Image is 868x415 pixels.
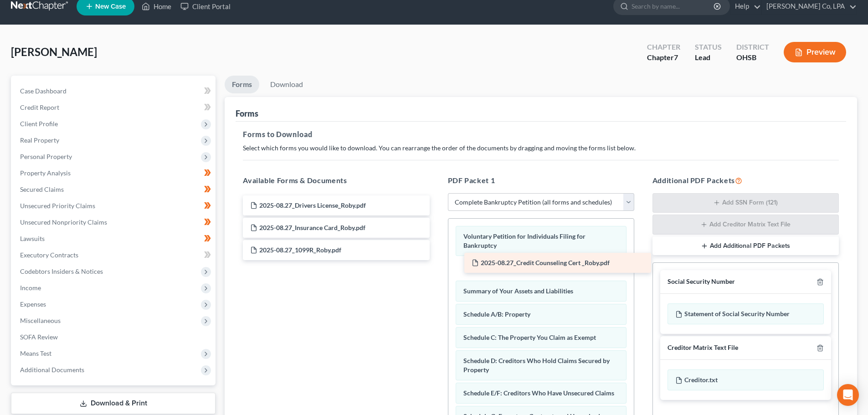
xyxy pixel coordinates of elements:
[652,193,839,213] button: Add SSN Form (121)
[20,366,84,374] span: Additional Documents
[263,76,310,93] a: Download
[225,76,259,93] a: Forms
[20,103,59,111] span: Credit Report
[20,169,71,177] span: Property Analysis
[13,181,216,198] a: Secured Claims
[13,99,216,116] a: Credit Report
[668,303,824,324] div: Statement of Social Security Number
[20,153,72,160] span: Personal Property
[13,198,216,214] a: Unsecured Priority Claims
[95,3,126,10] span: New Case
[11,393,216,414] a: Download & Print
[695,42,722,52] div: Status
[736,52,769,63] div: OHSB
[236,108,258,119] div: Forms
[13,329,216,345] a: SOFA Review
[463,232,586,249] span: Voluntary Petition for Individuals Filing for Bankruptcy
[243,129,839,140] h5: Forms to Download
[837,384,859,406] div: Open Intercom Messenger
[784,42,846,62] button: Preview
[20,333,58,341] span: SOFA Review
[20,284,41,292] span: Income
[259,224,365,231] span: 2025-08.27_Insurance Card_Roby.pdf
[463,333,596,341] span: Schedule C: The Property You Claim as Exempt
[463,357,610,374] span: Schedule D: Creditors Who Hold Claims Secured by Property
[11,45,97,58] span: [PERSON_NAME]
[481,259,610,266] span: 2025-08.27_Credit Counseling Cert _Roby.pdf
[647,52,680,63] div: Chapter
[647,42,680,52] div: Chapter
[20,185,64,193] span: Secured Claims
[13,247,216,263] a: Executory Contracts
[20,300,46,308] span: Expenses
[243,175,429,186] h5: Available Forms & Documents
[20,251,78,259] span: Executory Contracts
[20,235,45,242] span: Lawsuits
[463,287,573,295] span: Summary of Your Assets and Liabilities
[243,143,839,153] p: Select which forms you would like to download. You can rearrange the order of the documents by dr...
[13,231,216,247] a: Lawsuits
[448,175,634,186] h5: PDF Packet 1
[674,53,678,61] span: 7
[652,215,839,235] button: Add Creditor Matrix Text File
[20,317,61,324] span: Miscellaneous
[13,83,216,99] a: Case Dashboard
[259,246,341,254] span: 2025-08.27_1099R_Roby.pdf
[20,267,103,275] span: Codebtors Insiders & Notices
[736,42,769,52] div: District
[652,236,839,256] button: Add Additional PDF Packets
[20,218,107,226] span: Unsecured Nonpriority Claims
[13,214,216,231] a: Unsecured Nonpriority Claims
[20,87,67,95] span: Case Dashboard
[20,349,51,357] span: Means Test
[259,201,366,209] span: 2025-08.27_Drivers License_Roby.pdf
[463,389,614,397] span: Schedule E/F: Creditors Who Have Unsecured Claims
[652,175,839,186] h5: Additional PDF Packets
[20,120,58,128] span: Client Profile
[668,369,824,390] div: Creditor.txt
[668,277,735,286] div: Social Security Number
[463,310,530,318] span: Schedule A/B: Property
[668,343,738,352] div: Creditor Matrix Text File
[20,136,59,144] span: Real Property
[13,165,216,181] a: Property Analysis
[695,52,722,63] div: Lead
[20,202,95,210] span: Unsecured Priority Claims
